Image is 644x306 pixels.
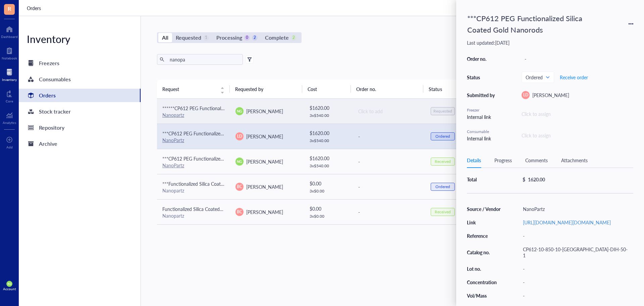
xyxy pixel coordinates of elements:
[162,130,284,137] span: ***CP612 PEG Functionalized Silica Coated Gold Nanorods
[246,108,283,115] span: [PERSON_NAME]
[435,159,451,164] div: Received
[310,155,347,162] div: $ 1620.00
[435,134,450,139] div: Ordered
[237,133,242,139] span: LD
[6,99,13,103] div: Core
[310,113,347,118] div: 3 x $ 540.00
[162,213,225,219] div: Nanopartz
[310,188,347,194] div: 3 x $ 0.00
[27,4,42,12] a: Orders
[423,80,472,98] th: Status
[3,121,16,125] div: Analytics
[467,206,501,212] div: Source / Vendor
[532,92,569,98] span: [PERSON_NAME]
[2,67,17,82] a: Inventory
[2,56,17,60] div: Notebook
[464,11,605,37] div: ***CP612 PEG Functionalized Silica Coated Gold Nanorods
[1,35,18,39] div: Dashboard
[39,107,71,116] div: Stock tracker
[523,92,528,98] span: LD
[157,80,230,98] th: Request
[520,264,633,273] div: -
[162,206,253,212] span: Functionalized Silica Coated Gold Nanorods
[467,92,497,98] div: Submitted by
[162,85,216,93] span: Request
[467,249,501,255] div: Catalog no.
[237,184,242,190] span: BC
[560,75,588,80] span: Receive order
[6,145,13,149] div: Add
[523,219,611,226] a: [URL][DOMAIN_NAME][DOMAIN_NAME]
[467,279,501,285] div: Concentration
[19,137,141,150] a: Archive
[467,176,501,182] div: Total
[520,204,633,214] div: NanoPartz
[433,108,452,114] div: Requested
[246,133,283,140] span: [PERSON_NAME]
[467,40,633,46] div: Last updated: [DATE]
[237,159,242,164] span: NG
[310,205,347,212] div: $ 0.00
[203,35,209,41] div: 1
[252,35,258,41] div: 2
[467,219,501,225] div: Link
[310,104,347,112] div: $ 1620.00
[467,157,481,164] div: Details
[162,105,290,112] span: ******CP612 PEG Functionalized Silica Coated Gold Nanorods
[244,35,250,41] div: 0
[522,132,551,139] div: Click to assign
[167,54,240,64] input: Find orders in table
[39,123,64,132] div: Repository
[467,129,497,135] div: Consumable
[176,33,201,42] div: Requested
[39,91,56,100] div: Orders
[162,187,225,193] div: Nanopartz
[19,56,141,70] a: Freezers
[19,105,141,118] a: Stock tracker
[528,176,545,182] div: 1620.00
[19,89,141,102] a: Orders
[526,74,549,80] span: Ordered
[3,110,16,125] a: Analytics
[162,112,184,118] a: Nanopartz
[19,121,141,134] a: Repository
[8,4,11,13] span: R
[523,176,525,182] div: $
[525,157,548,164] div: Comments
[467,107,497,113] div: Freezer
[351,80,424,98] th: Order no.
[310,214,347,219] div: 3 x $ 0.00
[494,157,512,164] div: Progress
[352,149,425,174] td: -
[3,287,16,291] div: Account
[522,110,633,118] div: Click to assign
[358,107,420,115] div: Click to add
[522,54,633,63] div: -
[2,78,17,82] div: Inventory
[8,282,11,285] span: NG
[39,58,59,68] div: Freezers
[6,88,13,103] a: Core
[246,158,283,165] span: [PERSON_NAME]
[19,73,141,86] a: Consumables
[246,209,283,215] span: [PERSON_NAME]
[352,124,425,149] td: -
[39,75,71,84] div: Consumables
[520,231,633,241] div: -
[162,180,259,187] span: ***Functionalized Silica Coated Gold Nanorods
[352,199,425,224] td: -
[352,99,425,124] td: Click to add
[310,129,347,137] div: $ 1620.00
[358,183,420,190] div: -
[435,209,451,215] div: Received
[467,266,501,272] div: Lot no.
[237,108,242,114] span: NG
[162,162,184,169] a: NanoPartz
[467,293,501,299] div: Vol/Mass
[467,113,497,121] div: Internal link
[162,155,284,162] span: ***CP612 PEG Functionalized Silica Coated Gold Nanorods
[559,72,588,83] button: Receive order
[310,138,347,143] div: 3 x $ 540.00
[467,56,497,62] div: Order no.
[310,180,347,187] div: $ 0.00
